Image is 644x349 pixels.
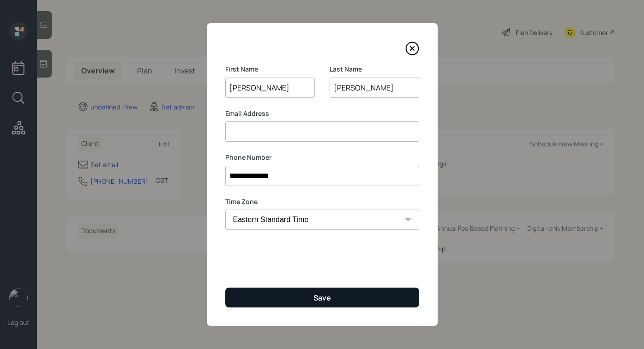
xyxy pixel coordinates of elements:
label: Email Address [225,109,419,118]
button: Save [225,288,419,307]
label: Phone Number [225,153,419,162]
label: Time Zone [225,197,419,206]
div: Save [313,293,331,303]
label: Last Name [330,65,419,74]
label: First Name [225,65,315,74]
